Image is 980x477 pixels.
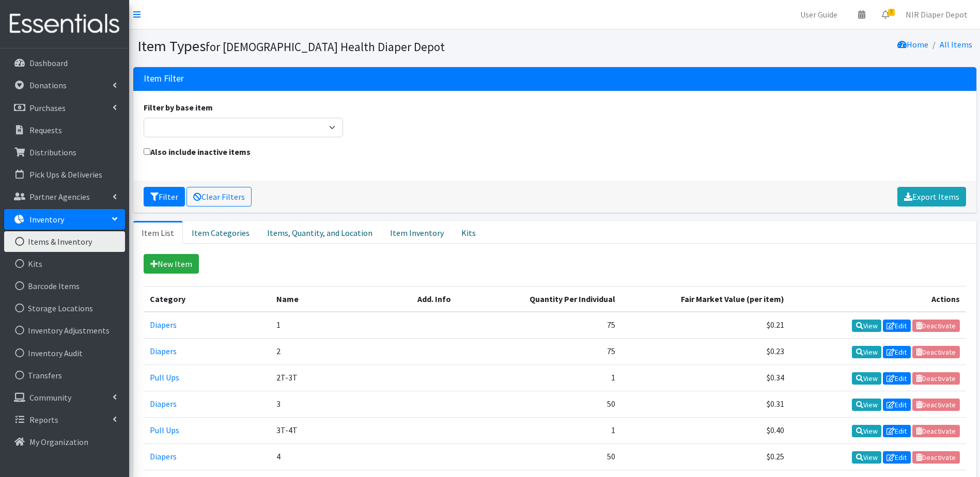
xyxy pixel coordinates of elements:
td: 1 [478,364,621,391]
h3: Item Filter [144,73,184,84]
a: Item Categories [183,221,258,244]
td: 3 [270,391,411,417]
th: Add. Info [411,286,478,312]
td: 50 [478,444,621,470]
p: Reports [29,415,58,425]
a: Item List [133,221,183,244]
a: 3 [874,4,897,25]
a: Transfers [4,365,125,386]
td: 2T-3T [270,364,411,391]
td: $0.31 [621,391,790,417]
a: Inventory Adjustments [4,320,125,341]
a: Purchases [4,98,125,118]
a: Inventory [4,209,125,230]
a: Diapers [150,320,177,330]
a: Requests [4,120,125,140]
a: Items, Quantity, and Location [258,221,381,244]
td: $0.34 [621,364,790,391]
a: Items & Inventory [4,231,125,252]
a: New Item [144,254,199,274]
a: Storage Locations [4,298,125,319]
img: HumanEssentials [4,7,125,41]
a: View [852,320,881,332]
input: Also include inactive items [144,148,150,155]
p: Dashboard [29,58,68,68]
a: Pull Ups [150,425,179,435]
label: Also include inactive items [144,146,251,158]
td: $0.21 [621,312,790,339]
a: Edit [883,346,911,358]
td: 75 [478,312,621,339]
th: Quantity Per Individual [478,286,621,312]
a: Edit [883,372,911,385]
td: $0.40 [621,418,790,444]
td: 3T-4T [270,418,411,444]
a: Inventory Audit [4,343,125,363]
td: $0.23 [621,338,790,364]
td: 1 [478,418,621,444]
a: Dashboard [4,53,125,73]
a: Pull Ups [150,372,179,383]
p: My Organization [29,437,88,447]
a: View [852,399,881,411]
a: Clear Filters [186,187,252,206]
th: Name [270,286,411,312]
button: Filter [144,187,185,206]
p: Requests [29,125,62,135]
td: 4 [270,444,411,470]
a: NIR Diaper Depot [897,4,976,25]
p: Community [29,392,71,403]
a: All Items [940,39,972,50]
a: View [852,425,881,437]
a: Donations [4,75,125,96]
td: 2 [270,338,411,364]
td: 75 [478,338,621,364]
a: Diapers [150,451,177,462]
a: Export Items [897,187,966,206]
a: Barcode Items [4,276,125,296]
td: 1 [270,312,411,339]
p: Inventory [29,214,64,225]
th: Category [144,286,270,312]
a: User Guide [792,4,846,25]
a: Edit [883,399,911,411]
p: Purchases [29,103,66,113]
a: Diapers [150,346,177,356]
a: View [852,346,881,358]
p: Distributions [29,147,76,157]
h1: Item Types [137,37,551,55]
th: Fair Market Value (per item) [621,286,790,312]
a: Distributions [4,142,125,163]
p: Pick Ups & Deliveries [29,169,102,180]
td: $0.25 [621,444,790,470]
a: Partner Agencies [4,186,125,207]
span: 3 [888,9,895,16]
a: Pick Ups & Deliveries [4,164,125,185]
a: Kits [4,253,125,274]
a: Edit [883,320,911,332]
a: Edit [883,425,911,437]
a: Kits [453,221,485,244]
a: Item Inventory [381,221,453,244]
label: Filter by base item [144,101,213,114]
a: Community [4,387,125,408]
a: View [852,451,881,464]
a: View [852,372,881,385]
p: Donations [29,80,67,90]
p: Partner Agencies [29,192,90,202]
th: Actions [790,286,966,312]
a: Reports [4,409,125,430]
a: Diapers [150,399,177,409]
a: Home [897,39,928,50]
a: My Organization [4,432,125,452]
td: 50 [478,391,621,417]
a: Edit [883,451,911,464]
small: for [DEMOGRAPHIC_DATA] Health Diaper Depot [206,39,445,54]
